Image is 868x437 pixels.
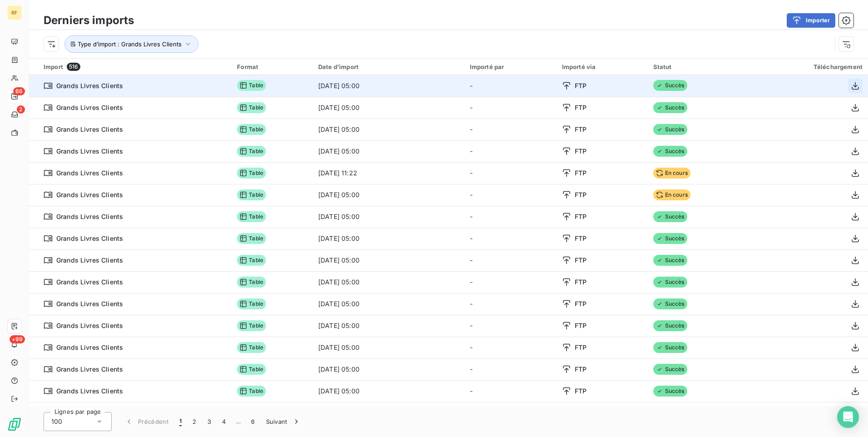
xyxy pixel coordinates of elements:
[575,81,587,90] span: FTP
[56,343,123,352] span: Grands Livres Clients
[653,255,687,266] span: Succès
[313,402,464,424] td: [DATE] 05:00
[56,278,123,287] span: Grands Livres Clients
[575,365,587,374] span: FTP
[237,298,266,309] span: Table
[56,169,123,178] span: Grands Livres Clients
[653,342,687,353] span: Succès
[119,412,174,431] button: Précédent
[464,380,557,402] td: -
[56,365,123,374] span: Grands Livres Clients
[78,40,182,48] span: Type d’import : Grands Livres Clients
[313,315,464,337] td: [DATE] 05:00
[237,320,266,331] span: Table
[313,293,464,315] td: [DATE] 05:00
[51,417,62,426] span: 100
[653,211,687,222] span: Succès
[653,277,687,288] span: Succès
[575,321,587,330] span: FTP
[653,80,687,91] span: Succès
[575,212,587,221] span: FTP
[10,335,25,343] span: +99
[237,255,266,266] span: Table
[313,184,464,206] td: [DATE] 05:00
[653,168,690,179] span: En cours
[237,277,266,288] span: Table
[237,342,266,353] span: Table
[56,256,123,265] span: Grands Livres Clients
[56,299,123,308] span: Grands Livres Clients
[237,63,307,70] div: Format
[464,271,557,293] td: -
[237,124,266,135] span: Table
[313,380,464,402] td: [DATE] 05:00
[464,140,557,162] td: -
[653,320,687,331] span: Succès
[575,190,587,199] span: FTP
[187,412,202,431] button: 2
[56,103,123,112] span: Grands Livres Clients
[174,412,187,431] button: 1
[44,63,226,71] div: Import
[313,358,464,380] td: [DATE] 05:00
[237,189,266,200] span: Table
[313,97,464,119] td: [DATE] 05:00
[787,13,835,28] button: Importer
[237,168,266,179] span: Table
[470,63,551,70] div: Importé par
[562,63,642,70] div: Importé via
[7,417,22,432] img: Logo LeanPay
[653,364,687,375] span: Succès
[179,417,182,426] span: 1
[653,189,690,200] span: En cours
[653,63,740,70] div: Statut
[837,406,859,428] div: Open Intercom Messenger
[246,412,260,431] button: 6
[575,169,587,178] span: FTP
[237,233,266,244] span: Table
[237,146,266,157] span: Table
[13,87,25,95] span: 66
[575,256,587,265] span: FTP
[7,5,22,20] div: RF
[261,412,306,431] button: Suivant
[237,386,266,397] span: Table
[464,75,557,97] td: -
[313,271,464,293] td: [DATE] 05:00
[56,190,123,199] span: Grands Livres Clients
[575,103,587,112] span: FTP
[313,119,464,140] td: [DATE] 05:00
[313,228,464,249] td: [DATE] 05:00
[56,387,123,396] span: Grands Livres Clients
[464,119,557,140] td: -
[653,386,687,397] span: Succès
[751,63,863,70] div: Téléchargement
[464,162,557,184] td: -
[313,337,464,358] td: [DATE] 05:00
[575,343,587,352] span: FTP
[464,315,557,337] td: -
[237,80,266,91] span: Table
[464,249,557,271] td: -
[318,63,459,70] div: Date d’import
[17,105,25,114] span: 2
[217,412,231,431] button: 4
[56,125,123,134] span: Grands Livres Clients
[575,125,587,134] span: FTP
[575,147,587,156] span: FTP
[464,402,557,424] td: -
[313,140,464,162] td: [DATE] 05:00
[313,75,464,97] td: [DATE] 05:00
[575,387,587,396] span: FTP
[56,212,123,221] span: Grands Livres Clients
[64,35,198,53] button: Type d’import : Grands Livres Clients
[464,228,557,249] td: -
[56,147,123,156] span: Grands Livres Clients
[202,412,217,431] button: 3
[464,206,557,228] td: -
[464,184,557,206] td: -
[464,337,557,358] td: -
[575,278,587,287] span: FTP
[237,364,266,375] span: Table
[56,81,123,90] span: Grands Livres Clients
